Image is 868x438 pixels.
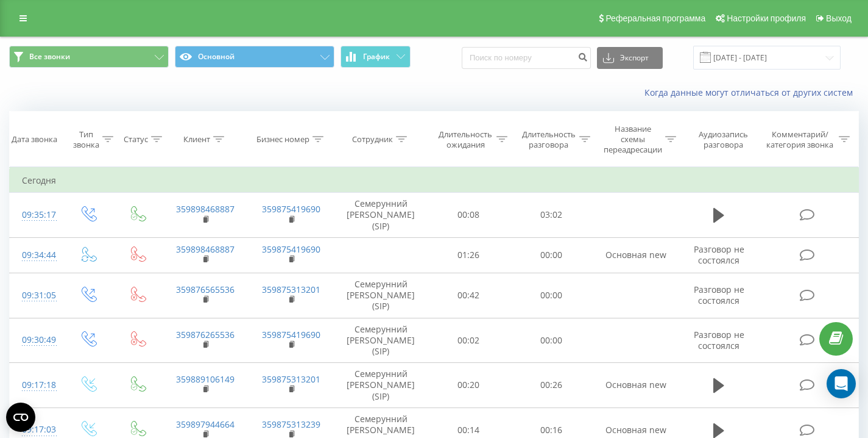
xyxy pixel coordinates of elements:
[6,403,35,432] button: Open CMP widget
[262,329,320,340] a: 359875419690
[124,134,148,145] div: Статус
[438,129,493,150] div: Длительность ожидания
[427,193,510,238] td: 00:08
[593,237,679,273] td: Основная new
[176,243,235,255] a: 359898468887
[694,243,744,266] span: Разговор не состоялся
[352,134,393,145] div: Сотрудник
[727,13,806,23] span: Настройки профиля
[73,129,99,150] div: Тип звонка
[340,46,411,68] button: График
[334,318,427,363] td: Семерунний [PERSON_NAME] (SIP)
[256,134,309,145] div: Бизнес номер
[826,13,852,23] span: Выход
[12,134,57,145] div: Дата звонка
[262,203,320,215] a: 359875419690
[334,363,427,408] td: Семерунний [PERSON_NAME] (SIP)
[510,237,593,273] td: 00:00
[593,363,679,408] td: Основная new
[22,243,51,267] div: 09:34:44
[262,284,320,295] a: 359875313201
[29,52,70,62] span: Все звонки
[10,168,859,193] td: Сегодня
[427,237,510,273] td: 01:26
[604,124,662,155] div: Название схемы переадресации
[176,329,235,340] a: 359876265536
[334,273,427,318] td: Семерунний [PERSON_NAME] (SIP)
[510,273,593,318] td: 00:00
[262,243,320,255] a: 359875419690
[262,373,320,385] a: 359875313201
[176,418,235,430] a: 359897944664
[510,193,593,238] td: 03:02
[690,129,756,150] div: Аудиозапись разговора
[9,46,169,68] button: Все звонки
[22,328,51,352] div: 09:30:49
[605,13,705,23] span: Реферальная программа
[764,129,836,150] div: Комментарий/категория звонка
[694,284,744,306] span: Разговор не состоялся
[183,134,210,145] div: Клиент
[176,284,235,295] a: 359876565536
[597,47,663,69] button: Экспорт
[175,46,334,68] button: Основной
[510,363,593,408] td: 00:26
[694,329,744,351] span: Разговор не состоялся
[176,373,235,385] a: 359889106149
[22,284,51,307] div: 09:31:05
[510,318,593,363] td: 00:00
[334,193,427,238] td: Семерунний [PERSON_NAME] (SIP)
[176,203,235,215] a: 359898468887
[427,363,510,408] td: 00:20
[521,129,576,150] div: Длительность разговора
[427,318,510,363] td: 00:02
[22,373,51,397] div: 09:17:18
[427,273,510,318] td: 00:42
[363,52,390,61] span: График
[22,203,51,227] div: 09:35:17
[644,87,859,98] a: Когда данные могут отличаться от других систем
[462,47,591,69] input: Поиск по номеру
[262,418,320,430] a: 359875313239
[827,369,856,398] div: Open Intercom Messenger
